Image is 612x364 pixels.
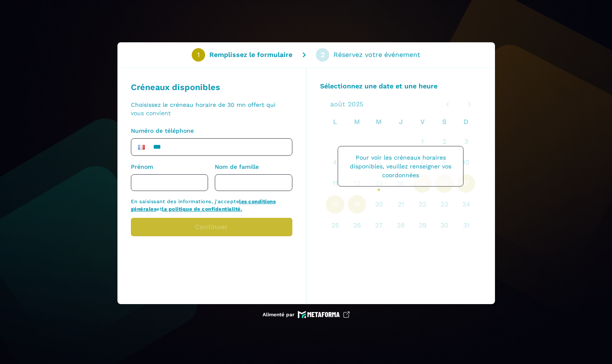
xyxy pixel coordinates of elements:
[131,127,194,134] font: Numéro de téléphone
[215,163,259,170] font: Nom de famille
[197,51,200,59] font: 1
[131,101,276,116] font: Choisissez le créneau horaire de 30 mn offert qui vous convient
[131,163,153,170] font: Prénom
[131,199,240,204] font: En saisissant des informations, j'accepte
[320,82,438,90] font: Sélectionnez une date et une heure
[131,82,220,92] font: Créneaux disponibles
[131,199,276,212] a: les conditions générales
[133,140,150,154] div: France : + 33
[350,154,451,178] font: Pour voir les créneaux horaires disponibles, veuillez renseigner vos coordonnées
[209,51,292,59] font: Remplissez le formulaire
[263,311,350,318] a: Alimenté par
[320,50,325,59] font: 2
[156,206,162,212] font: et
[333,51,420,59] font: Réservez votre événement
[263,312,294,318] font: Alimenté par
[162,206,242,212] a: la politique de confidentialité.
